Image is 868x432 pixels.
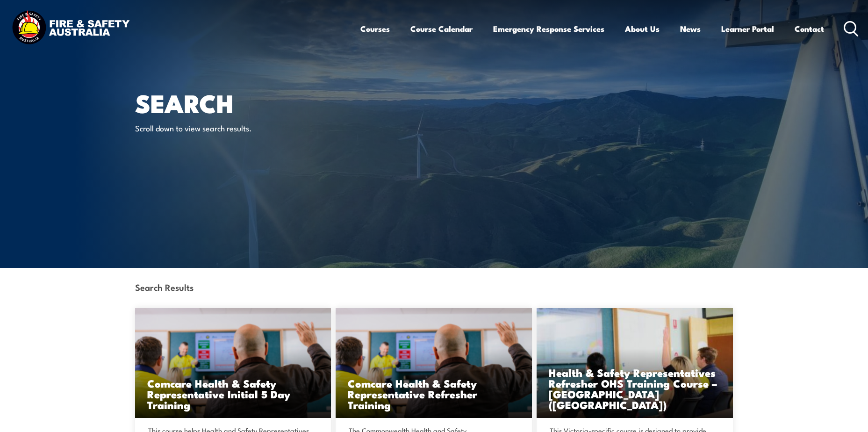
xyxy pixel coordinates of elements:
a: Health & Safety Representatives Refresher OHS Training Course – [GEOGRAPHIC_DATA] ([GEOGRAPHIC_DA... [537,308,733,418]
h3: Comcare Health & Safety Representative Refresher Training [348,378,520,410]
strong: Search Results [135,281,194,293]
a: Courses [360,16,390,41]
img: Health & Safety Representatives Initial OHS Training Course (VIC) [537,308,733,418]
a: About Us [625,16,660,41]
a: News [680,16,701,41]
h3: Comcare Health & Safety Representative Initial 5 Day Training [147,378,319,410]
a: Contact [795,16,824,41]
a: Course Calendar [410,16,473,41]
a: Comcare Health & Safety Representative Refresher Training [336,308,532,418]
p: Scroll down to view search results. [135,122,306,133]
img: Comcare Health & Safety Representative Initial 5 Day TRAINING [135,308,331,418]
a: Emergency Response Services [493,16,604,41]
a: Comcare Health & Safety Representative Initial 5 Day Training [135,308,331,418]
h1: Search [135,92,366,114]
a: Learner Portal [721,16,774,41]
img: Comcare Health & Safety Representative Initial 5 Day TRAINING [336,308,532,418]
h3: Health & Safety Representatives Refresher OHS Training Course – [GEOGRAPHIC_DATA] ([GEOGRAPHIC_DA... [549,367,721,410]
